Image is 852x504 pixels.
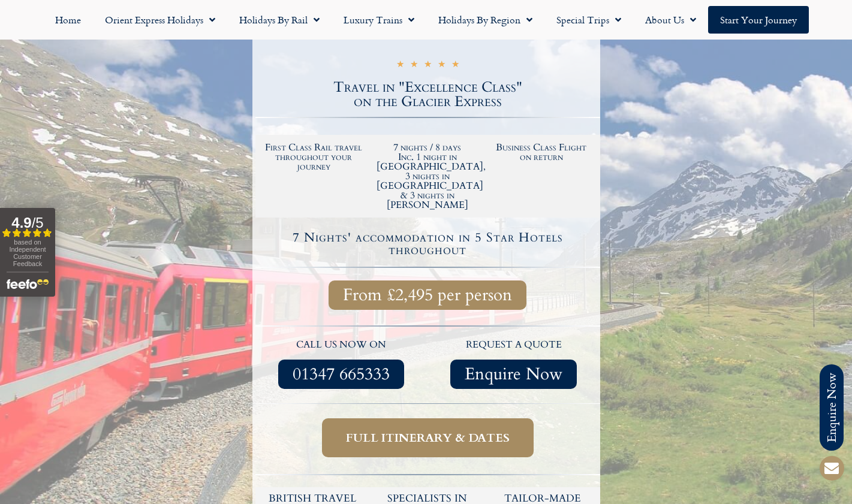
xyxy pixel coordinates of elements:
[293,367,390,382] span: 01347 665333
[343,288,512,303] span: From £2,495 per person
[490,143,592,162] h2: Business Class Flight on return
[396,59,404,73] i: ★
[377,143,478,210] h2: 7 nights / 8 days Inc. 1 night in [GEOGRAPHIC_DATA], 3 nights in [GEOGRAPHIC_DATA] & 3 nights in ...
[255,80,600,109] h2: Travel in "Excellence Class" on the Glacier Express
[346,430,510,445] span: Full itinerary & dates
[438,59,445,73] i: ★
[227,6,332,34] a: Holidays by Rail
[93,6,227,34] a: Orient Express Holidays
[278,360,404,389] a: 01347 665333
[263,143,365,171] h2: First Class Rail travel throughout your journey
[708,6,809,34] a: Start your Journey
[6,6,846,34] nav: Menu
[332,6,426,34] a: Luxury Trains
[426,6,544,34] a: Holidays by Region
[396,57,459,73] div: 5/5
[410,59,418,73] i: ★
[43,6,93,34] a: Home
[257,231,598,256] h4: 7 Nights' accommodation in 5 Star Hotels throughout
[450,360,577,389] a: Enquire Now
[322,418,534,457] a: Full itinerary & dates
[433,337,594,353] p: request a quote
[544,6,633,34] a: Special Trips
[465,367,562,382] span: Enquire Now
[261,337,422,353] p: call us now on
[633,6,708,34] a: About Us
[424,59,432,73] i: ★
[329,280,526,310] a: From £2,495 per person
[451,59,459,73] i: ★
